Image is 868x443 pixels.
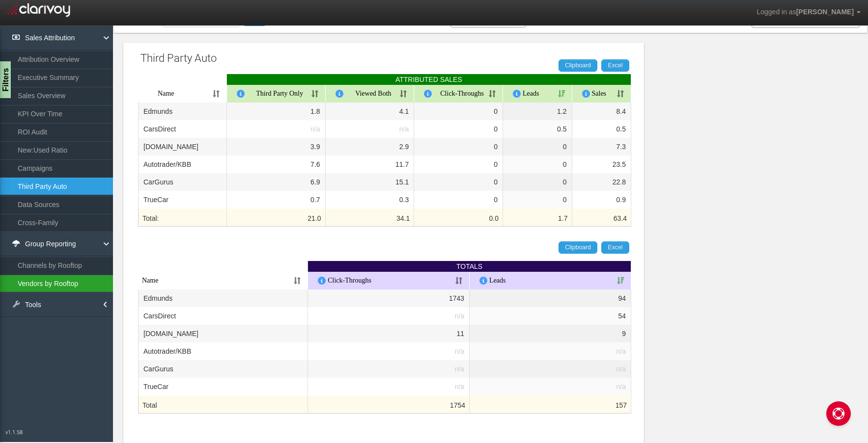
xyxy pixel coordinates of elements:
[308,395,470,413] th: 1754
[308,289,470,307] td: 1743
[572,138,632,156] td: 7.3
[565,62,591,69] span: Clipboard
[572,208,632,226] th: 63.4
[608,244,622,251] span: Excel
[414,120,503,138] td: 0
[326,156,415,173] td: 11.7
[470,272,631,289] th: Leads: activate to sort column ascending
[572,120,632,138] td: 0.5
[138,156,227,173] td: Autotrader/KBB
[138,208,227,226] th: Total:
[326,191,415,208] td: 0.3
[503,85,572,103] th: Leads&#160;: activate to sort column ascending
[616,365,626,373] span: n/a
[616,383,626,391] span: n/a
[227,103,326,120] td: 1.8
[414,173,503,191] td: 0
[503,173,572,191] td: 0
[227,85,326,103] th: Third Party Only&#160;: activate to sort column ascending
[308,261,631,272] th: TOTALS
[455,383,464,391] span: n/a
[756,8,796,16] span: Logged in as
[138,191,227,208] td: TrueCar
[565,244,591,251] span: Clipboard
[138,138,227,156] td: [DOMAIN_NAME]
[414,191,503,208] td: 0
[138,360,308,378] td: CarGurus
[308,325,470,342] td: 11
[503,138,572,156] td: 0
[414,85,503,103] th: Click-Throughs&#160;: activate to sort column ascending
[608,62,622,69] span: Excel
[138,395,308,413] th: Total
[326,208,415,226] th: 34.1
[601,241,629,253] a: Excel
[470,395,631,413] th: 157
[326,138,415,156] td: 2.9
[326,173,415,191] td: 15.1
[138,289,308,307] td: Edmunds
[140,52,217,64] span: Third Party Auto
[308,272,470,289] th: Click-Throughs: activate to sort column ascending
[503,208,572,226] th: 1.7
[227,156,326,173] td: 7.6
[138,103,227,120] td: Edmunds
[227,74,631,85] th: ATTRIBUTED SALES
[138,120,227,138] td: CarsDirect
[138,173,227,191] td: CarGurus
[227,173,326,191] td: 6.9
[227,191,326,208] td: 0.7
[414,138,503,156] td: 0
[138,378,308,395] td: TrueCar
[326,85,415,103] th: Viewed Both&#160;: activate to sort column ascending
[326,103,415,120] td: 4.1
[572,173,632,191] td: 22.8
[414,208,503,226] th: 0.0
[749,0,868,24] a: Logged in as[PERSON_NAME]
[503,191,572,208] td: 0
[310,125,320,133] span: n/a
[572,103,632,120] td: 8.4
[455,347,464,355] span: n/a
[470,307,631,325] td: 54
[559,59,597,71] a: Clipboard
[470,289,631,307] td: 94
[455,365,464,373] span: n/a
[572,156,632,173] td: 23.5
[138,272,308,289] th: Name: activate to sort column ascending
[399,125,409,133] span: n/a
[616,347,626,355] span: n/a
[227,208,326,226] th: 21.0
[470,325,631,342] td: 9
[138,325,308,342] td: [DOMAIN_NAME]
[455,312,464,320] span: n/a
[414,103,503,120] td: 0
[601,59,629,71] a: Excel
[572,85,632,103] th: Sales&#160;: activate to sort column ascending
[559,241,597,253] a: Clipboard
[414,156,503,173] td: 0
[138,307,308,325] td: CarsDirect
[503,156,572,173] td: 0
[138,342,308,360] td: Autotrader/KBB
[227,138,326,156] td: 3.9
[572,191,632,208] td: 0.9
[503,103,572,120] td: 1.2
[796,8,854,16] span: [PERSON_NAME]
[138,85,227,103] th: Name: activate to sort column ascending
[503,120,572,138] td: 0.5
